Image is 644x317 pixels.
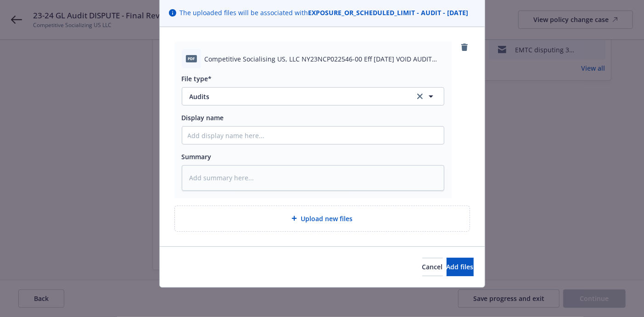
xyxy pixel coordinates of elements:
[447,262,474,271] span: Add files
[182,152,212,161] span: Summary
[174,206,470,232] div: Upload new files
[301,214,353,223] span: Upload new files
[422,258,443,276] button: Cancel
[180,8,469,17] span: The uploaded files will be associated with
[182,74,212,83] span: File type*
[308,8,469,17] strong: EXPOSURE_OR_SCHEDULED_LIMIT - AUDIT - [DATE]
[414,91,426,102] a: clear selection
[447,258,474,276] button: Add files
[205,54,444,64] span: Competitive Socialising US, LLC NY23NCP022546-00 Eff [DATE] VOID AUDIT ENDT 007.pdf
[182,127,444,144] input: Add display name here...
[422,262,443,271] span: Cancel
[182,87,444,106] button: Auditsclear selection
[459,42,470,53] a: remove
[190,92,402,101] span: Audits
[186,55,197,62] span: pdf
[182,113,224,122] span: Display name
